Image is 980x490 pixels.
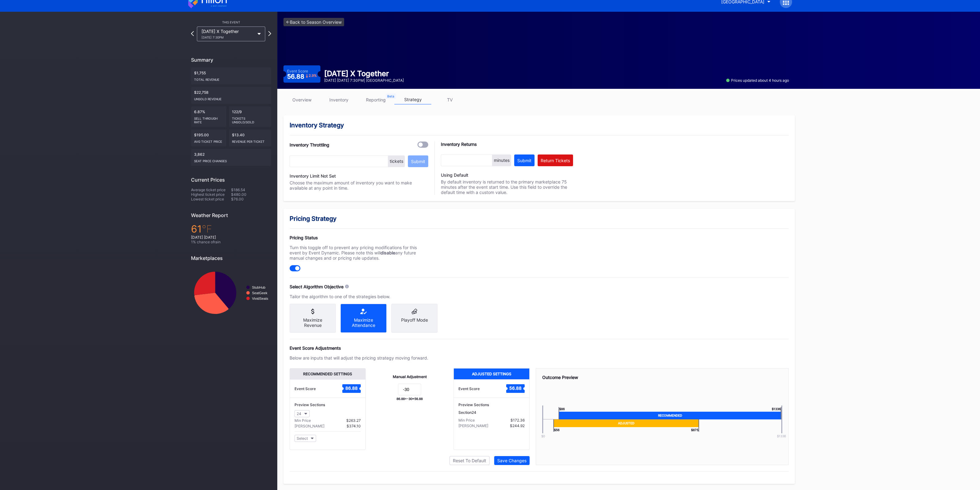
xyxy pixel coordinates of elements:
div: Preview Sections [295,402,361,407]
div: Weather Report [191,212,271,218]
div: Summary [191,57,271,63]
div: Prices updated about 4 hours ago [726,78,789,83]
div: Event Score [458,386,480,391]
div: This Event [191,20,271,24]
div: minutes [492,154,511,166]
div: $263.27 [346,418,361,423]
button: Save Changes [494,456,530,465]
button: Submit [514,154,535,166]
div: Marketplaces [191,255,271,261]
div: Choose the maximum amount of inventory you want to make available at any point in time. [290,180,428,191]
div: Event Score [287,69,308,73]
div: Turn this toggle off to prevent any pricing modifications for this event by Event Dynamic. Please... [290,245,428,261]
div: [DATE] X Together [201,29,254,39]
div: Pricing Status [290,235,428,240]
div: 2.9 % [309,74,317,77]
div: Return Tickets [541,158,570,163]
div: Save Changes [497,458,527,463]
div: By default inventory is returned to the primary marketplace 75 minutes after the event start time... [441,172,573,195]
a: <-Back to Season Overview [283,18,344,26]
div: 24 [297,411,301,416]
text: SeatGeek [252,291,267,295]
div: $13.40 [229,130,271,146]
div: Playoff Mode [396,317,433,323]
button: Select [295,435,316,442]
div: $1,755 [191,68,271,84]
div: Inventory Limit Not Set [290,173,428,179]
div: $ 875 [691,427,699,432]
div: 61 [191,223,271,235]
div: $172.36 [510,418,525,422]
div: Revenue per ticket [232,137,268,143]
div: Current Prices [191,177,271,183]
div: $ 1336 [772,407,781,412]
div: [PERSON_NAME] [295,424,324,428]
a: reporting [357,95,394,105]
span: ℉ [202,223,212,235]
button: Return Tickets [538,154,573,166]
div: Adjusted Settings [454,369,529,379]
div: seat price changes [194,157,268,163]
svg: Chart title [191,266,271,320]
div: $195.00 [191,130,226,146]
div: $0 [532,434,554,438]
div: Preview Sections [458,402,525,407]
div: Sell Through Rate [194,114,223,124]
div: Tickets Unsold/Sold [232,114,268,124]
div: $22,758 [191,87,271,104]
a: inventory [320,95,357,105]
div: Maximize Attendance [345,317,382,328]
div: Inventory Strategy [290,121,789,129]
div: Maximize Revenue [295,317,331,328]
div: [DATE] X Together [324,69,404,78]
div: $ 1336 [771,434,792,438]
div: Lowest ticket price [191,197,231,201]
text: 86.88 [345,385,358,391]
div: $480.00 [231,192,271,197]
div: Reset To Default [453,458,486,463]
a: overview [283,95,320,105]
div: Min Price [458,418,475,422]
div: Select Algorithm Objective [290,284,344,289]
div: Event Score [295,386,316,391]
text: VividSeats [252,297,268,300]
div: Total Revenue [194,75,268,81]
div: 3,862 [191,149,271,166]
div: Submit [517,158,531,163]
div: Min Price [295,418,311,423]
div: Recommended [559,412,781,419]
text: 56.88 [509,385,522,391]
div: Section 24 [458,410,525,415]
div: $374.10 [347,424,361,428]
div: Highest ticket price [191,192,231,197]
div: 6.87% [191,106,226,127]
div: [DATE] 7:30PM [201,35,254,39]
div: Adjusted [553,419,699,427]
div: Using Default [441,172,573,178]
div: Event Score Adjustments [290,345,789,351]
div: 122/9 [229,106,271,127]
a: TV [431,95,468,105]
text: StubHub [252,286,266,289]
div: $186.54 [231,187,271,192]
div: [PERSON_NAME] [458,423,488,428]
button: 24 [295,410,310,417]
div: Unsold Revenue [194,95,268,101]
div: Recommended Settings [290,369,365,379]
div: 86.88 + -30 = 56.88 [396,397,423,401]
div: 56.88 [287,73,317,80]
div: Select [297,436,308,441]
div: Submit [411,159,425,164]
div: Inventory Returns [441,142,573,147]
div: [DATE] [DATE] 7:30PM | [GEOGRAPHIC_DATA] [324,78,404,83]
div: $76.00 [231,197,271,201]
div: tickets [388,155,405,167]
strong: disable [380,250,395,255]
div: $244.92 [510,423,525,428]
a: strategy [394,95,431,105]
div: Pricing Strategy [290,215,789,222]
button: Reset To Default [449,456,490,465]
div: Tailor the algorithm to one of the strategies below. [290,294,428,299]
div: [DATE] [DATE] [191,235,271,240]
div: Below are inputs that will adjust the pricing strategy moving forward. [290,355,428,360]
